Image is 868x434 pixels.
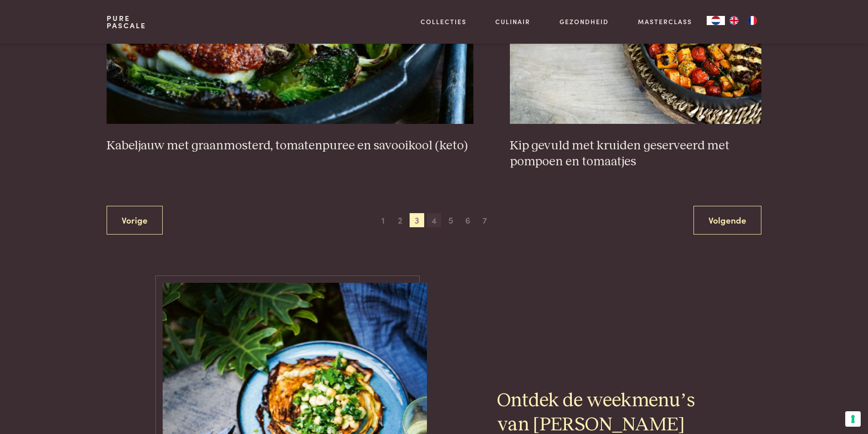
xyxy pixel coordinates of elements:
[560,17,609,26] a: Gezondheid
[393,213,407,228] span: 2
[725,16,761,25] ul: Language list
[495,17,530,26] a: Culinair
[410,213,424,228] span: 3
[693,206,761,235] a: Volgende
[707,16,761,25] aside: Language selected: Nederlands
[707,16,725,25] a: NL
[638,17,692,26] a: Masterclass
[376,213,390,228] span: 1
[444,213,458,228] span: 5
[107,138,473,154] h3: Kabeljauw met graanmosterd, tomatenpuree en savooikool (keto)
[845,411,861,427] button: Uw voorkeuren voor toestemming voor trackingtechnologieën
[427,213,442,228] span: 4
[107,206,163,235] a: Vorige
[421,17,467,26] a: Collecties
[725,16,743,25] a: EN
[707,16,725,25] div: Language
[510,138,761,169] h3: Kip gevuld met kruiden geserveerd met pompoen en tomaatjes
[107,15,146,29] a: PurePascale
[461,213,475,228] span: 6
[743,16,761,25] a: FR
[478,213,492,228] span: 7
